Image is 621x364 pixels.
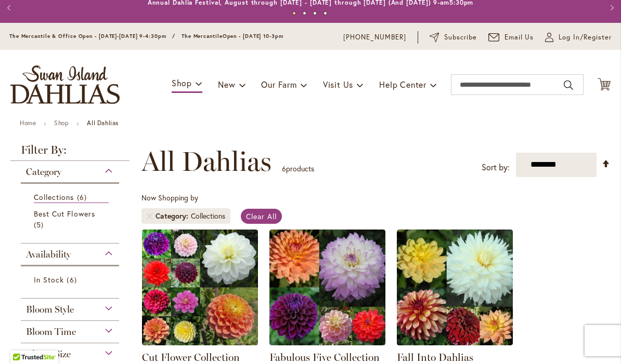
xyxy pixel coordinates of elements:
span: Bloom Time [26,327,76,338]
a: Subscribe [430,33,477,43]
a: Home [20,119,36,127]
span: In Stock [34,275,64,285]
div: Collections [191,211,225,222]
a: Cut Flower Collection [142,352,240,364]
img: Fabulous Five Collection [269,230,385,346]
span: Category [26,167,61,178]
span: Help Center [379,79,426,90]
span: Clear All [246,212,277,222]
span: Now Shopping by [141,193,198,203]
span: All Dahlias [141,146,271,178]
iframe: Launch Accessibility Center [8,327,37,356]
strong: Filter By: [10,145,130,161]
span: Best Cut Flowers [34,209,95,219]
a: Fall Into Dahlias Collection [397,338,513,348]
a: Email Us [488,33,534,43]
strong: All Dahlias [87,119,119,127]
img: Fall Into Dahlias Collection [397,230,513,346]
a: In Stock 6 [34,275,109,286]
span: New [218,79,235,90]
span: Our Farm [261,79,296,90]
button: 2 of 4 [303,12,306,16]
a: Fabulous Five Collection [269,338,385,348]
span: Bloom Size [26,349,71,360]
img: CUT FLOWER COLLECTION [142,230,258,346]
span: Bloom Style [26,304,74,316]
a: Collections [34,192,109,204]
a: CUT FLOWER COLLECTION [142,338,258,348]
label: Sort by: [482,158,510,178]
button: 1 of 4 [292,12,296,16]
span: Log In/Register [559,33,612,43]
span: 6 [282,164,286,174]
span: Visit Us [323,79,353,90]
span: Category [156,211,191,222]
a: Clear All [241,209,282,224]
span: Email Us [504,33,534,43]
span: Shop [172,78,192,89]
a: store logo [10,66,120,104]
a: Best Cut Flowers [34,209,109,231]
a: Shop [54,119,69,127]
button: 3 of 4 [313,12,317,16]
p: products [282,161,314,178]
button: 4 of 4 [324,12,327,16]
a: Log In/Register [545,33,612,43]
span: Subscribe [444,33,477,43]
span: Open - [DATE] 10-3pm [223,33,283,40]
a: [PHONE_NUMBER] [343,33,406,43]
span: Availability [26,249,71,261]
span: 5 [34,220,46,231]
span: Collections [34,193,74,203]
span: 6 [67,275,79,286]
span: 6 [77,192,89,203]
a: Fabulous Five Collection [269,352,380,364]
a: Remove Category Collections [147,213,153,220]
span: The Mercantile & Office Open - [DATE]-[DATE] 9-4:30pm / The Mercantile [9,33,223,40]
